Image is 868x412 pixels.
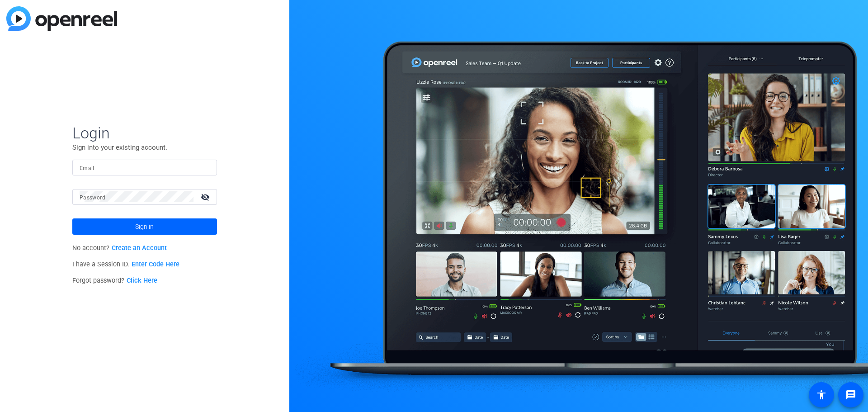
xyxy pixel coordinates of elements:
a: Click Here [127,277,157,284]
span: No account? [72,244,167,252]
input: Enter Email Address [80,162,210,173]
a: Create an Account [112,244,167,252]
a: Enter Code Here [132,260,179,268]
mat-icon: visibility_off [195,190,217,204]
mat-icon: accessibility [816,389,827,400]
img: blue-gradient.svg [6,6,117,31]
span: I have a Session ID. [72,260,179,268]
mat-label: Email [80,165,94,171]
button: Sign in [72,218,217,235]
p: Sign into your existing account. [72,142,217,152]
span: Forgot password? [72,277,157,284]
span: Login [72,123,217,142]
span: Sign in [135,215,154,238]
mat-icon: message [845,389,856,400]
mat-label: Password [80,194,105,201]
